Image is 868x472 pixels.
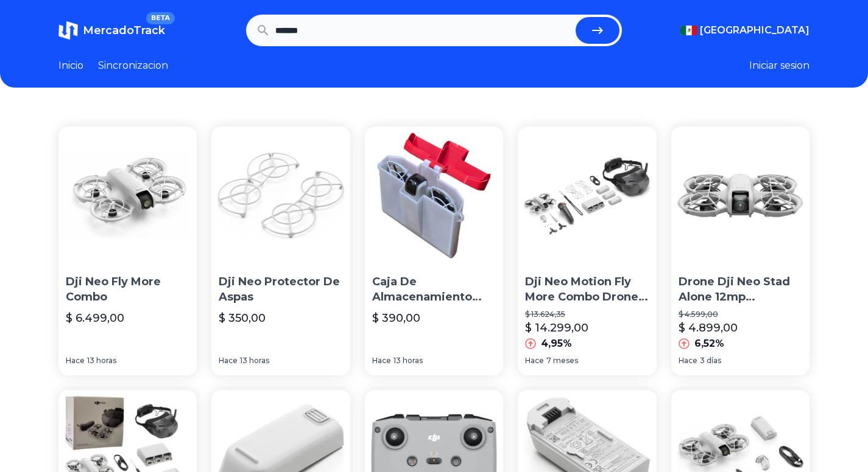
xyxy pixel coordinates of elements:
span: 13 horas [87,356,116,366]
img: MercadoTrack [58,21,78,40]
a: MercadoTrackBETA [58,21,165,40]
a: Caja De Almacenamiento Dron Dji NeoCaja De Almacenamiento Dron [PERSON_NAME]$ 390,00Hace13 horas [365,127,503,375]
a: Drone Dji Neo Stad Alone 12mp Distancia 100m 15 Min VueloDrone Dji Neo Stad Alone 12mp Distancia ... [671,127,810,375]
span: Hace [66,356,85,366]
p: $ 4.599,00 [679,310,802,319]
span: Hace [372,356,391,366]
img: Mexico [680,26,697,35]
img: Dji Neo Motion Fly More Combo Drone 4k 3 baterías color gris [518,127,656,265]
span: Hace [679,356,697,366]
p: $ 6.499,00 [66,310,124,327]
img: Caja De Almacenamiento Dron Dji Neo [365,127,503,265]
p: $ 390,00 [372,310,420,327]
p: 6,52% [694,336,724,351]
a: Dji Neo Fly More ComboDji Neo Fly More Combo$ 6.499,00Hace13 horas [58,127,197,375]
button: Iniciar sesion [749,58,810,73]
span: 13 horas [240,356,269,366]
span: BETA [146,12,175,24]
span: 3 días [700,356,721,366]
img: Drone Dji Neo Stad Alone 12mp Distancia 100m 15 Min Vuelo [671,127,810,265]
span: Hace [219,356,238,366]
span: Hace [525,356,544,366]
span: MercadoTrack [83,24,165,37]
span: 7 meses [546,356,578,366]
a: Sincronizacion [98,58,168,73]
img: Dji Neo Fly More Combo [58,127,197,265]
p: $ 350,00 [219,310,266,327]
p: Dji Neo Motion Fly More Combo Drone 4k 3 baterías color gris [525,274,649,305]
span: 13 horas [393,356,423,366]
img: Dji Neo Protector De Aspas [211,127,350,265]
p: $ 14.299,00 [525,319,588,336]
p: $ 4.899,00 [679,319,738,336]
a: Dji Neo Motion Fly More Combo Drone 4k 3 baterías color grisDji Neo Motion Fly More Combo Drone 4... [518,127,656,375]
p: Caja De Almacenamiento Dron [PERSON_NAME] [372,274,496,305]
p: Drone Dji Neo Stad Alone 12mp Distancia 100m 15 Min Vuelo [679,274,802,305]
p: Dji Neo Fly More Combo [66,274,189,305]
p: 4,95% [541,336,572,351]
button: [GEOGRAPHIC_DATA] [680,23,810,38]
p: $ 13.624,35 [525,310,649,319]
a: Dji Neo Protector De AspasDji Neo Protector De Aspas$ 350,00Hace13 horas [211,127,350,375]
span: [GEOGRAPHIC_DATA] [700,23,810,38]
p: Dji Neo Protector De Aspas [219,274,342,305]
a: Inicio [58,58,83,73]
